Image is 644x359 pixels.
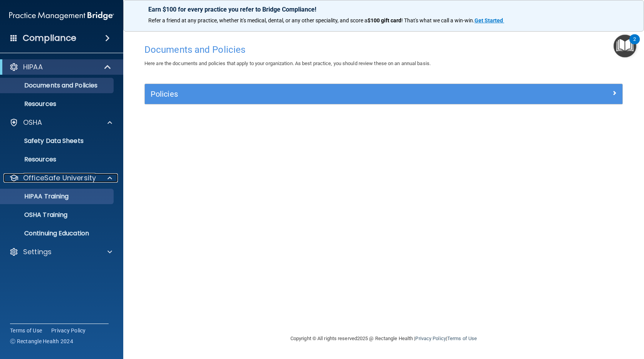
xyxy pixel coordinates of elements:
h4: Documents and Policies [144,45,623,55]
strong: $100 gift card [367,17,401,23]
p: OSHA [23,118,42,127]
a: OSHA [9,118,112,127]
span: ! That's what we call a win-win. [401,17,475,23]
p: OSHA Training [5,211,67,219]
div: Copyright © All rights reserved 2025 @ Rectangle Health | | [243,326,524,351]
p: Resources [5,156,110,163]
p: Settings [23,247,52,257]
p: Continuing Education [5,230,110,237]
span: Here are the documents and policies that apply to your organization. As best practice, you should... [144,60,431,66]
img: PMB logo [9,8,114,23]
p: Safety Data Sheets [5,137,110,145]
p: Documents and Policies [5,82,110,89]
p: Resources [5,100,110,108]
p: OfficeSafe University [23,173,96,183]
p: HIPAA Training [5,193,69,200]
a: Privacy Policy [415,336,446,341]
a: OfficeSafe University [9,173,112,183]
strong: Get Started [475,17,503,23]
h5: Policies [151,90,497,98]
h4: Compliance [23,33,76,44]
p: HIPAA [23,62,43,72]
div: 2 [633,39,636,49]
span: Ⓒ Rectangle Health 2024 [10,337,73,345]
span: Refer a friend at any practice, whether it's medical, dental, or any other speciality, and score a [148,17,367,23]
a: Terms of Use [10,327,42,334]
a: HIPAA [9,62,112,72]
button: Open Resource Center, 2 new notifications [614,35,636,57]
p: Earn $100 for every practice you refer to Bridge Compliance! [148,6,619,13]
a: Terms of Use [447,336,477,341]
a: Settings [9,247,112,257]
a: Privacy Policy [51,327,86,334]
a: Policies [151,88,617,100]
a: Get Started [475,17,504,23]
